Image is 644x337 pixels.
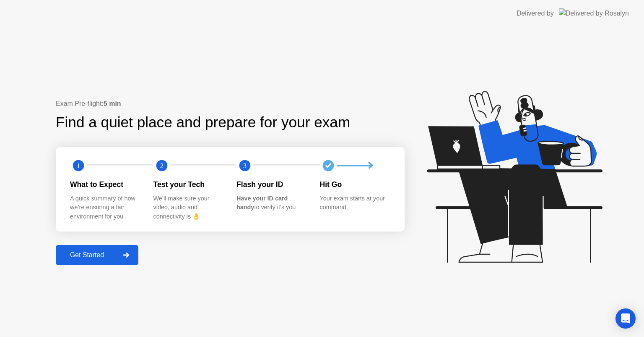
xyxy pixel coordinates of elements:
div: to verify it’s you [236,194,306,212]
div: Test your Tech [153,179,223,190]
img: Delivered by Rosalyn [559,8,629,18]
text: 2 [160,162,163,170]
div: Your exam starts at your command [320,194,390,212]
div: Get Started [58,251,116,259]
div: Find a quiet place and prepare for your exam [56,111,351,134]
div: What to Expect [70,179,140,190]
div: Exam Pre-flight: [56,99,405,109]
div: A quick summary of how we’re ensuring a fair environment for you [70,194,140,221]
button: Get Started [56,245,138,265]
b: Have your ID card handy [236,195,288,211]
div: Delivered by [517,8,554,18]
b: 5 min [104,100,121,107]
div: Flash your ID [236,179,306,190]
text: 1 [77,162,80,170]
div: Open Intercom Messenger [615,308,636,329]
div: Hit Go [320,179,390,190]
div: We’ll make sure your video, audio and connectivity is 👌 [153,194,223,221]
text: 3 [243,162,247,170]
